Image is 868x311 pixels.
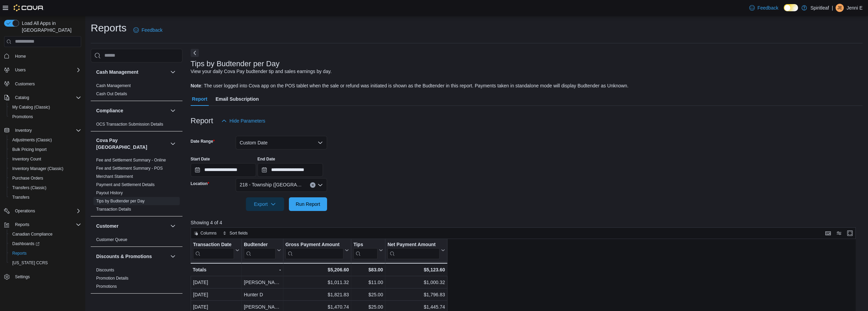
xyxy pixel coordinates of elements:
[810,4,829,12] p: Spiritleaf
[12,221,32,229] button: Reports
[7,173,84,183] button: Purchase Orders
[96,207,131,212] a: Transaction Details
[258,163,323,177] input: Press the down key to open a popover containing a calendar.
[7,193,84,202] button: Transfers
[285,241,343,248] div: Gross Payment Amount
[15,67,26,73] span: Users
[10,113,36,121] a: Promotions
[15,54,26,59] span: Home
[7,102,84,112] button: My Catalog (Classic)
[96,91,127,96] a: Cash Out Details
[246,197,284,211] button: Export
[387,303,445,311] div: $1,445.74
[96,275,129,281] span: Promotion Details
[296,201,320,208] span: Run Report
[10,155,44,163] a: Inventory Count
[836,4,844,12] div: Jenni E
[12,52,29,60] a: Home
[757,4,778,11] span: Feedback
[847,4,863,12] p: Jenni E
[96,174,133,179] span: Merchant Statement
[289,197,327,211] button: Run Report
[10,240,81,248] span: Dashboards
[12,80,81,88] span: Customers
[285,266,349,274] div: $5,206.60
[10,259,81,267] span: Washington CCRS
[192,92,207,106] span: Report
[837,4,842,12] span: JE
[96,253,167,260] button: Discounts & Promotions
[10,145,49,154] a: Bulk Pricing Import
[10,259,50,267] a: [US_STATE] CCRS
[15,208,35,214] span: Operations
[387,241,440,259] div: Net Payment Amount
[12,207,38,215] button: Operations
[12,272,81,281] span: Settings
[12,241,40,246] span: Dashboards
[10,145,81,154] span: Bulk Pricing Import
[12,147,47,152] span: Bulk Pricing Import
[12,166,63,171] span: Inventory Manager (Classic)
[96,223,118,229] h3: Customer
[747,1,781,15] a: Feedback
[10,240,42,248] a: Dashboards
[387,241,445,259] button: Net Payment Amount
[318,182,323,188] button: Open list of options
[7,258,84,268] button: [US_STATE] CCRS
[10,165,66,173] a: Inventory Manager (Classic)
[244,241,276,259] div: Budtender
[169,140,177,148] button: Cova Pay [GEOGRAPHIC_DATA]
[191,156,210,162] label: Start Date
[12,231,53,237] span: Canadian Compliance
[96,284,117,289] span: Promotions
[10,113,81,121] span: Promotions
[1,51,84,61] button: Home
[191,49,199,57] button: Next
[244,241,276,248] div: Budtender
[191,219,863,226] p: Showing 4 of 4
[12,52,81,60] span: Home
[7,112,84,122] button: Promotions
[96,190,123,196] span: Payout History
[353,291,383,299] div: $25.00
[10,184,81,192] span: Transfers (Classic)
[244,303,281,311] div: [PERSON_NAME]
[7,239,84,249] a: Dashboards
[10,249,81,257] span: Reports
[12,251,27,256] span: Reports
[4,48,81,300] nav: Complex example
[12,126,34,135] button: Inventory
[1,126,84,135] button: Inventory
[244,278,281,286] div: [PERSON_NAME]
[15,274,30,280] span: Settings
[285,241,343,259] div: Gross Payment Amount
[846,229,854,237] button: Enter fullscreen
[10,165,81,173] span: Inventory Manager (Classic)
[12,175,43,181] span: Purchase Orders
[96,107,123,114] h3: Compliance
[96,122,163,127] span: OCS Transaction Submission Details
[230,230,248,236] span: Sort fields
[10,193,81,201] span: Transfers
[96,199,145,203] a: Tips by Budtender per Day
[10,230,81,238] span: Canadian Compliance
[96,158,166,162] a: Fee and Settlement Summary - Online
[12,185,46,190] span: Transfers (Classic)
[96,237,127,242] span: Customer Queue
[12,156,41,162] span: Inventory Count
[1,220,84,229] button: Reports
[12,66,28,74] button: Users
[96,223,167,229] button: Customer
[824,229,832,237] button: Keyboard shortcuts
[193,241,234,259] div: Transaction Date
[191,83,201,88] b: Note
[15,81,35,87] span: Customers
[250,197,280,211] span: Export
[353,241,378,259] div: Tips
[353,241,383,259] button: Tips
[15,128,32,133] span: Inventory
[10,174,81,182] span: Purchase Orders
[10,103,81,111] span: My Catalog (Classic)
